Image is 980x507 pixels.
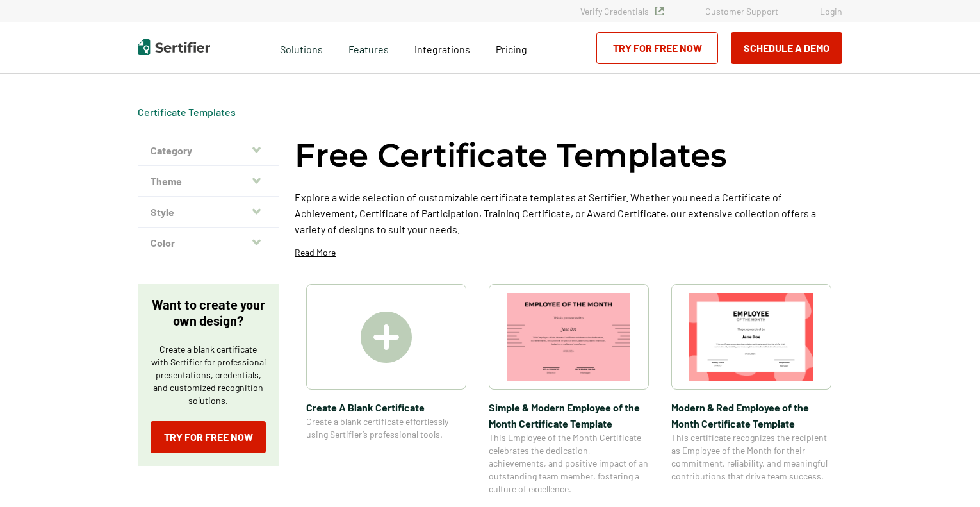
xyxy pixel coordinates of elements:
[671,284,831,495] a: Modern & Red Employee of the Month Certificate TemplateModern & Red Employee of the Month Certifi...
[705,6,778,17] a: Customer Support
[306,399,466,415] span: Create A Blank Certificate
[689,293,813,381] img: Modern & Red Employee of the Month Certificate Template
[489,284,649,495] a: Simple & Modern Employee of the Month Certificate TemplateSimple & Modern Employee of the Month C...
[507,293,631,381] img: Simple & Modern Employee of the Month Certificate Template
[151,421,266,453] a: Try for Free Now
[414,43,470,55] span: Integrations
[151,343,266,407] p: Create a blank certificate with Sertifier for professional presentations, credentials, and custom...
[671,431,831,483] span: This certificate recognizes the recipient as Employee of the Month for their commitment, reliabil...
[138,106,236,118] a: Certificate Templates
[496,43,527,55] span: Pricing
[138,39,210,55] img: Sertifier | Digital Credentialing Platform
[489,431,649,495] span: This Employee of the Month Certificate celebrates the dedication, achievements, and positive impa...
[138,106,236,119] span: Certificate Templates
[138,197,279,228] button: Style
[280,40,323,56] span: Solutions
[496,40,527,56] a: Pricing
[596,32,718,64] a: Try for Free Now
[295,246,336,259] p: Read More
[295,189,842,237] p: Explore a wide selection of customizable certificate templates at Sertifier. Whether you need a C...
[138,135,279,166] button: Category
[138,166,279,197] button: Theme
[138,106,236,119] div: Breadcrumb
[151,297,266,329] p: Want to create your own design?
[655,7,664,15] img: Verified
[414,40,470,56] a: Integrations
[671,399,831,431] span: Modern & Red Employee of the Month Certificate Template
[306,415,466,441] span: Create a blank certificate effortlessly using Sertifier’s professional tools.
[361,312,412,363] img: Create A Blank Certificate
[580,6,664,17] a: Verify Credentials
[489,399,649,431] span: Simple & Modern Employee of the Month Certificate Template
[820,6,842,17] a: Login
[138,228,279,258] button: Color
[348,40,389,56] span: Features
[295,135,727,176] h1: Free Certificate Templates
